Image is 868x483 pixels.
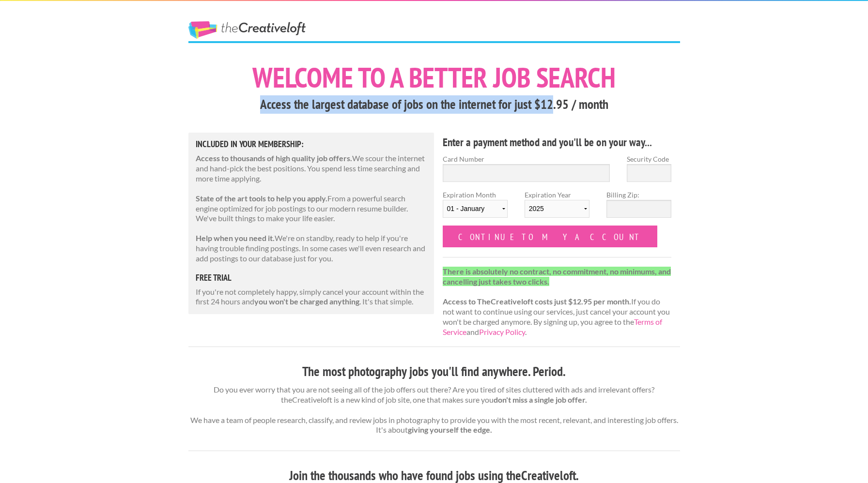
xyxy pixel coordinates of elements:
[494,395,587,404] strong: don't miss a single job offer.
[196,153,427,183] p: We scour the internet and hand-pick the best positions. You spend less time searching and more ti...
[443,190,508,226] label: Expiration Month
[443,154,610,164] label: Card Number
[188,95,680,114] h3: Access the largest database of jobs on the internet for just $12.95 / month
[196,194,427,224] p: From a powerful search engine optimized for job postings to our modern resume builder. We've buil...
[443,267,672,337] p: If you do not want to continue using our services, just cancel your account you won't be charged ...
[408,425,492,434] strong: giving yourself the edge.
[196,153,352,163] strong: Access to thousands of high quality job offers.
[196,287,427,307] p: If you're not completely happy, simply cancel your account within the first 24 hours and . It's t...
[196,273,427,282] h5: free trial
[525,190,589,226] label: Expiration Year
[627,154,671,164] label: Security Code
[196,233,427,263] p: We're on standby, ready to help if you're having trouble finding postings. In some cases we'll ev...
[443,200,508,218] select: Expiration Month
[443,135,672,150] h4: Enter a payment method and you'll be on your way...
[196,194,327,203] strong: State of the art tools to help you apply.
[188,385,680,435] p: Do you ever worry that you are not seeing all of the job offers out there? Are you tired of sites...
[443,226,658,247] input: Continue to my account
[606,190,671,200] label: Billing Zip:
[443,317,662,336] a: Terms of Service
[188,21,306,39] a: The Creative Loft
[196,233,275,242] strong: Help when you need it.
[443,267,671,286] strong: There is absolutely no contract, no commitment, no minimums, and cancelling just takes two clicks.
[196,140,427,149] h5: Included in Your Membership:
[188,362,680,381] h3: The most photography jobs you'll find anywhere. Period.
[254,297,359,306] strong: you won't be charged anything
[443,297,631,306] strong: Access to TheCreativeloft costs just $12.95 per month.
[525,200,589,218] select: Expiration Year
[188,63,680,91] h1: Welcome to a better job search
[479,327,525,336] a: Privacy Policy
